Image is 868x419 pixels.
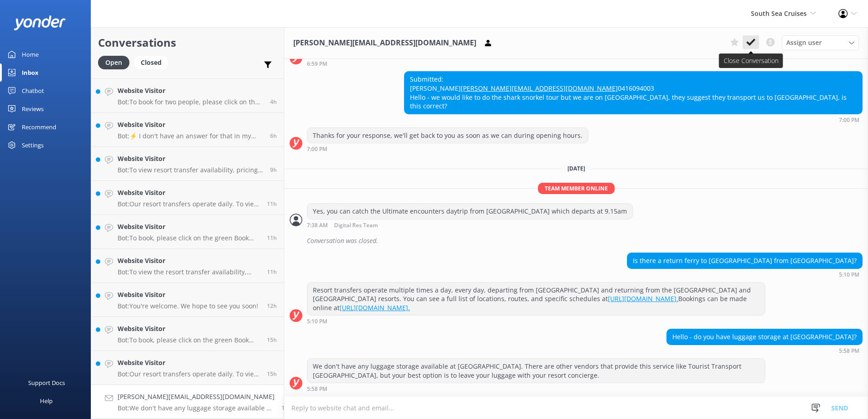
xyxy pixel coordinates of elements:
a: Website VisitorBot:To view resort transfer availability, pricing, and to book tickets for childre... [91,147,284,181]
div: Sep 30 2025 08:00pm (UTC +13:00) Pacific/Auckland [307,146,588,152]
a: Closed [134,57,173,67]
strong: 5:58 PM [307,386,327,392]
span: Oct 01 2025 11:42pm (UTC +13:00) Pacific/Auckland [267,302,277,310]
div: Chatbot [22,82,44,100]
div: Assign User [782,35,859,50]
div: Yes, you can catch the Ultimate encounters daytrip from [GEOGRAPHIC_DATA] which departs at 9.15am [307,204,632,219]
div: Submitted: [PERSON_NAME] 0416094003 Hello - we would like to do the shark snorkel tour but we are... [404,72,862,113]
div: Conversation was closed. [307,233,863,248]
strong: 5:10 PM [839,272,859,278]
span: Oct 02 2025 05:12am (UTC +13:00) Pacific/Auckland [270,132,277,140]
h4: Website Visitor [118,188,260,198]
span: [DATE] [562,165,591,172]
p: Bot: Our resort transfers operate daily. To view the resort transfer schedule, click [URL][DOMAIN... [118,200,260,208]
h4: [PERSON_NAME][EMAIL_ADDRESS][DOMAIN_NAME] [118,392,275,402]
span: Oct 01 2025 08:24pm (UTC +13:00) Pacific/Auckland [267,336,277,344]
div: Sep 30 2025 08:00pm (UTC +13:00) Pacific/Auckland [404,117,863,123]
a: Website VisitorBot:To book, please click on the green Book Now button on our website and follow t... [91,215,284,249]
strong: 7:00 PM [839,117,859,123]
span: Team member online [538,183,615,194]
h4: Website Visitor [118,256,260,266]
div: Help [40,392,53,410]
p: Bot: We don't have any luggage storage available at [GEOGRAPHIC_DATA]. There are other vendors th... [118,404,275,412]
div: Sep 30 2025 07:59pm (UTC +13:00) Pacific/Auckland [307,60,765,67]
div: Recommend [22,118,56,136]
h3: [PERSON_NAME][EMAIL_ADDRESS][DOMAIN_NAME] [293,37,476,49]
h2: Conversations [98,34,277,51]
div: Oct 01 2025 06:10pm (UTC +13:00) Pacific/Auckland [307,318,765,324]
p: Bot: ⚡ I don't have an answer for that in my knowledge base. Please try and rephrase your questio... [118,132,263,140]
a: Website VisitorBot:You're welcome. We hope to see you soon!12h [91,283,284,317]
div: Inbox [22,63,39,82]
span: Oct 01 2025 06:58pm (UTC +13:00) Pacific/Auckland [281,404,291,412]
div: Hello - do you have luggage storage at [GEOGRAPHIC_DATA]? [667,329,862,345]
a: Website VisitorBot:To book for two people, please click on the green Book Now button on our websi... [91,79,284,113]
div: Open [98,56,129,69]
h4: Website Visitor [118,290,258,300]
div: Resort transfers operate multiple times a day, every day, departing from [GEOGRAPHIC_DATA] and re... [307,283,765,316]
span: Oct 02 2025 12:54am (UTC +13:00) Pacific/Auckland [267,200,277,208]
span: Assign user [786,38,822,48]
h4: Website Visitor [118,222,260,232]
strong: 7:38 AM [307,223,328,229]
div: Oct 01 2025 08:38am (UTC +13:00) Pacific/Auckland [307,222,633,229]
p: Bot: To book, please click on the green Book Now button on our website and follow the prompts. Yo... [118,234,260,242]
a: Website VisitorBot:Our resort transfers operate daily. To view the resort transfer schedule, visi... [91,351,284,385]
a: Website VisitorBot:To view the resort transfer availability, pricing, and to book your transfer f... [91,249,284,283]
span: Oct 02 2025 12:23am (UTC +13:00) Pacific/Auckland [267,268,277,276]
h4: Website Visitor [118,154,263,164]
p: Bot: To view resort transfer availability, pricing, and to book tickets for children, please visi... [118,166,263,174]
a: [PERSON_NAME][EMAIL_ADDRESS][DOMAIN_NAME]Bot:We don't have any luggage storage available at [GEOG... [91,385,284,419]
p: Bot: To book, please click on the green Book Now button on our website and follow the prompts. Yo... [118,336,260,344]
strong: 5:58 PM [839,348,859,354]
div: Thanks for your response, we'll get back to you as soon as we can during opening hours. [307,128,588,143]
span: Oct 01 2025 08:09pm (UTC +13:00) Pacific/Auckland [267,370,277,378]
h4: Website Visitor [118,120,263,130]
h4: Website Visitor [118,86,263,96]
img: yonder-white-logo.png [14,15,66,30]
p: Bot: To view the resort transfer availability, pricing, and to book your transfer from [GEOGRAPHI... [118,268,260,276]
div: Oct 01 2025 06:58pm (UTC +13:00) Pacific/Auckland [307,385,765,392]
span: Oct 02 2025 12:49am (UTC +13:00) Pacific/Auckland [267,234,277,242]
div: Oct 01 2025 06:58pm (UTC +13:00) Pacific/Auckland [666,347,863,354]
span: South Sea Cruises [751,9,807,18]
div: Home [22,45,39,63]
strong: 7:00 PM [307,146,327,152]
span: Digital Res Team [334,223,378,229]
a: [URL][DOMAIN_NAME]. [340,303,410,312]
span: Oct 02 2025 02:56am (UTC +13:00) Pacific/Auckland [270,166,277,174]
a: Website VisitorBot:To book, please click on the green Book Now button on our website and follow t... [91,317,284,351]
p: Bot: Our resort transfers operate daily. To view the resort transfer schedule, visit [URL][DOMAIN... [118,370,260,378]
strong: 5:10 PM [307,319,327,324]
div: 2025-09-30T19:38:49.448 [290,233,863,248]
p: Bot: To book for two people, please click on the green Book Now button on our website and follow ... [118,98,263,106]
a: [PERSON_NAME][EMAIL_ADDRESS][DOMAIN_NAME] [461,84,618,93]
h4: Website Visitor [118,358,260,368]
span: Oct 02 2025 07:49am (UTC +13:00) Pacific/Auckland [270,98,277,106]
a: Open [98,57,134,67]
div: Closed [134,56,168,69]
div: Settings [22,136,44,154]
a: [URL][DOMAIN_NAME]. [608,294,678,303]
a: Website VisitorBot:⚡ I don't have an answer for that in my knowledge base. Please try and rephras... [91,113,284,147]
div: Reviews [22,100,44,118]
div: We don't have any luggage storage available at [GEOGRAPHIC_DATA]. There are other vendors that pr... [307,359,765,383]
h4: Website Visitor [118,324,260,334]
strong: 6:59 PM [307,61,327,67]
div: Support Docs [28,374,65,392]
p: Bot: You're welcome. We hope to see you soon! [118,302,258,310]
a: Website VisitorBot:Our resort transfers operate daily. To view the resort transfer schedule, clic... [91,181,284,215]
div: Oct 01 2025 06:10pm (UTC +13:00) Pacific/Auckland [627,271,863,278]
div: Is there a return ferry to [GEOGRAPHIC_DATA] from [GEOGRAPHIC_DATA]? [627,253,862,268]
